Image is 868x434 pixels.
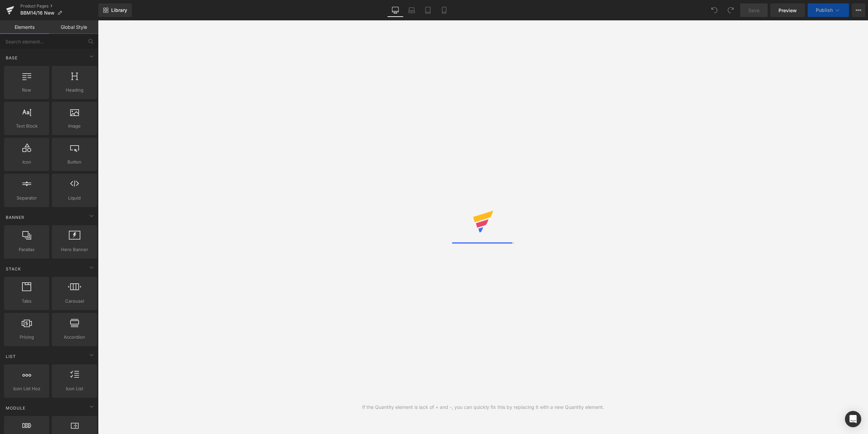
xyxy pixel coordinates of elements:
[54,298,95,305] span: Carousel
[362,403,604,411] div: If the Quantity element is lack of + and -, you can quickly fix this by replacing it with a new Q...
[816,7,833,13] span: Publish
[5,405,26,411] span: Module
[54,385,95,392] span: Icon List
[20,3,98,9] a: Product Pages
[845,411,861,427] div: Open Intercom Messenger
[5,214,25,221] span: Banner
[98,3,132,17] a: New Library
[852,3,865,17] button: More
[778,7,797,14] span: Preview
[54,87,95,94] span: Heading
[808,3,849,17] button: Publish
[403,3,420,17] a: Laptop
[6,158,47,166] span: Icon
[54,158,95,166] span: Button
[436,3,452,17] a: Mobile
[6,246,47,253] span: Parallax
[54,246,95,253] span: Hero Banner
[6,194,47,202] span: Separator
[5,55,18,61] span: Base
[708,3,721,17] button: Undo
[54,334,95,341] span: Accordion
[748,7,759,14] span: Save
[20,10,55,16] span: BBM14/16 New
[6,122,47,130] span: Text Block
[5,266,22,272] span: Stack
[724,3,737,17] button: Redo
[49,20,98,34] a: Global Style
[770,3,805,17] a: Preview
[111,7,127,13] span: Library
[54,194,95,202] span: Liquid
[6,87,47,94] span: Row
[5,353,17,360] span: List
[420,3,436,17] a: Tablet
[54,122,95,130] span: Image
[6,334,47,341] span: Pricing
[6,385,47,392] span: Icon List Hoz
[387,3,403,17] a: Desktop
[6,298,47,305] span: Tabs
